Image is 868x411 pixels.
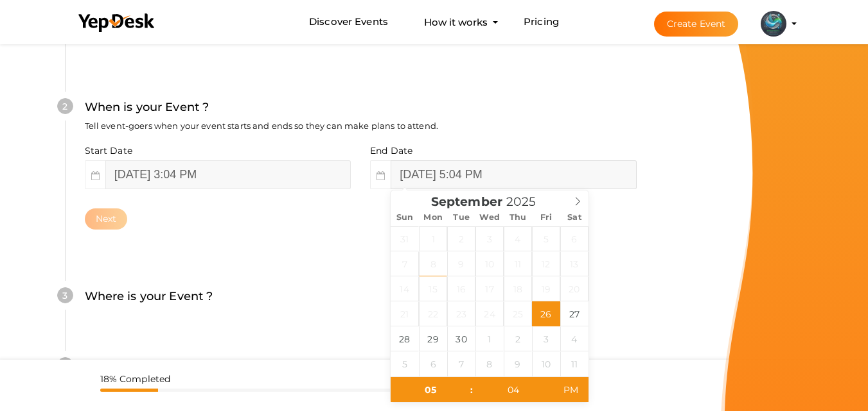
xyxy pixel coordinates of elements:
[524,10,559,34] a: Pricing
[532,326,560,351] span: October 3, 2025
[85,287,213,306] label: Where is your Event ?
[57,98,73,114] div: 2
[309,10,388,34] a: Discover Events
[431,196,502,208] span: September
[475,301,504,326] span: September 24, 2025
[532,226,560,251] span: September 5, 2025
[391,326,419,351] span: September 28, 2025
[532,251,560,276] span: September 12, 2025
[560,276,589,301] span: September 20, 2025
[553,377,589,403] span: Click to toggle
[560,251,589,276] span: September 13, 2025
[447,226,475,251] span: September 2, 2025
[391,276,419,301] span: September 14, 2025
[85,98,209,117] label: When is your Event ?
[57,357,73,373] div: 4
[370,144,412,157] label: End Date
[85,144,132,157] label: Start Date
[391,351,419,376] span: October 5, 2025
[419,276,447,301] span: September 15, 2025
[532,301,560,326] span: September 26, 2025
[447,214,475,222] span: Tue
[475,326,504,351] span: October 1, 2025
[475,351,504,376] span: October 8, 2025
[447,276,475,301] span: September 16, 2025
[419,251,447,276] span: September 8, 2025
[57,287,73,303] div: 3
[419,351,447,376] span: October 6, 2025
[419,301,447,326] span: September 22, 2025
[475,276,504,301] span: September 17, 2025
[504,276,532,301] span: September 18, 2025
[447,251,475,276] span: September 9, 2025
[560,326,589,351] span: October 4, 2025
[532,351,560,376] span: October 10, 2025
[419,326,447,351] span: September 29, 2025
[391,226,419,251] span: August 31, 2025
[560,226,589,251] span: September 6, 2025
[504,226,532,251] span: September 4, 2025
[560,214,589,222] span: Sat
[105,160,351,189] input: Event start date
[560,351,589,376] span: October 11, 2025
[470,377,474,403] span: :
[532,276,560,301] span: September 19, 2025
[504,326,532,351] span: October 2, 2025
[532,214,560,222] span: Fri
[419,226,447,251] span: September 1, 2025
[504,301,532,326] span: September 25, 2025
[85,208,128,230] button: Next
[560,301,589,326] span: September 27, 2025
[85,357,238,376] label: What is your Event Type ?
[391,214,419,222] span: Sun
[391,160,636,189] input: Event end date
[447,326,475,351] span: September 30, 2025
[475,226,504,251] span: September 3, 2025
[504,214,532,222] span: Thu
[447,351,475,376] span: October 7, 2025
[419,214,447,222] span: Mon
[475,251,504,276] span: September 10, 2025
[502,194,553,209] input: Year
[85,120,438,132] label: Tell event-goers when your event starts and ends so they can make plans to attend.
[420,10,492,34] button: How it works
[654,12,739,37] button: Create Event
[100,373,171,385] label: 18% Completed
[504,351,532,376] span: October 9, 2025
[761,11,786,37] img: QUZPEZZ7_small.png
[391,251,419,276] span: September 7, 2025
[391,301,419,326] span: September 21, 2025
[475,214,504,222] span: Wed
[504,251,532,276] span: September 11, 2025
[447,301,475,326] span: September 23, 2025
